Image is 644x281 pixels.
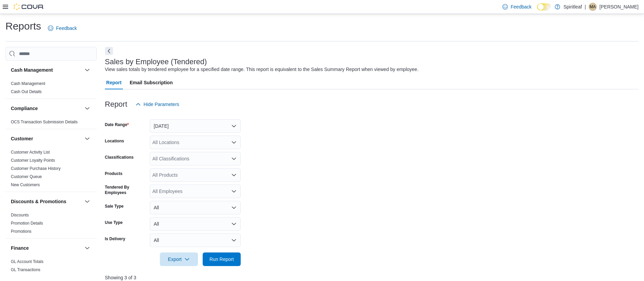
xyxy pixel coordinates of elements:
span: MA [590,3,596,11]
span: Customer Loyalty Points [11,158,55,163]
label: Sale Type [105,204,124,209]
span: Report [106,76,122,89]
span: Hide Parameters [144,101,179,108]
h3: Report [105,100,127,108]
span: Run Report [209,256,234,263]
label: Use Type [105,220,123,225]
label: Locations [105,138,124,144]
a: New Customers [11,182,40,187]
span: Promotion Details [11,221,43,226]
span: Feedback [511,3,531,10]
div: Cash Management [5,80,97,99]
h3: Sales by Employee (Tendered) [105,58,207,66]
h3: Cash Management [11,67,53,73]
h1: Reports [5,19,41,33]
button: Customer [11,135,82,142]
button: Discounts & Promotions [83,197,91,206]
button: Next [105,47,113,55]
div: Mark A [589,3,597,11]
span: GL Account Totals [11,259,43,264]
p: Showing 3 of 3 [105,274,641,281]
button: Open list of options [231,156,237,161]
button: Compliance [11,105,82,112]
h3: Finance [11,245,29,251]
button: Customer [83,135,91,143]
a: GL Account Totals [11,259,43,264]
div: View sales totals by tendered employee for a specified date range. This report is equivalent to t... [105,66,419,73]
button: Export [160,252,198,266]
button: Cash Management [83,66,91,74]
a: Cash Out Details [11,89,42,94]
button: All [150,217,241,231]
button: Compliance [83,104,91,112]
button: All [150,201,241,214]
span: Feedback [56,25,77,32]
h3: Customer [11,135,33,142]
span: Email Subscription [130,76,173,89]
a: Promotions [11,229,32,234]
div: Customer [5,148,97,192]
span: Customer Queue [11,174,42,179]
button: Finance [11,245,82,251]
a: Cash Management [11,81,45,86]
a: Customer Queue [11,174,42,179]
input: Dark Mode [537,3,551,11]
div: Discounts & Promotions [5,211,97,238]
a: GL Transactions [11,267,40,272]
span: Dark Mode [537,11,537,11]
button: Discounts & Promotions [11,198,82,205]
button: Run Report [203,252,241,266]
img: Cova [14,3,44,10]
label: Is Delivery [105,236,125,242]
a: Customer Activity List [11,150,50,155]
p: [PERSON_NAME] [600,3,639,11]
a: Promotion Details [11,221,43,226]
label: Products [105,171,123,176]
button: Finance [83,244,91,252]
a: Customer Loyalty Points [11,158,55,163]
label: Date Range [105,122,129,127]
label: Tendered By Employees [105,185,147,195]
span: Export [164,252,194,266]
h3: Discounts & Promotions [11,198,66,205]
h3: Compliance [11,105,38,112]
button: Cash Management [11,67,82,73]
p: | [585,3,586,11]
a: OCS Transaction Submission Details [11,120,78,124]
span: GL Transactions [11,267,40,273]
a: Customer Purchase History [11,166,61,171]
button: All [150,233,241,247]
div: Compliance [5,118,97,129]
label: Classifications [105,155,134,160]
button: Open list of options [231,140,237,145]
a: Discounts [11,213,29,217]
button: Hide Parameters [133,98,182,111]
span: New Customers [11,182,40,188]
button: Open list of options [231,189,237,194]
a: Feedback [45,21,79,35]
span: Cash Out Details [11,89,42,94]
button: [DATE] [150,119,241,133]
button: Open list of options [231,172,237,178]
p: Spiritleaf [564,3,582,11]
span: OCS Transaction Submission Details [11,119,78,125]
div: Finance [5,258,97,277]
